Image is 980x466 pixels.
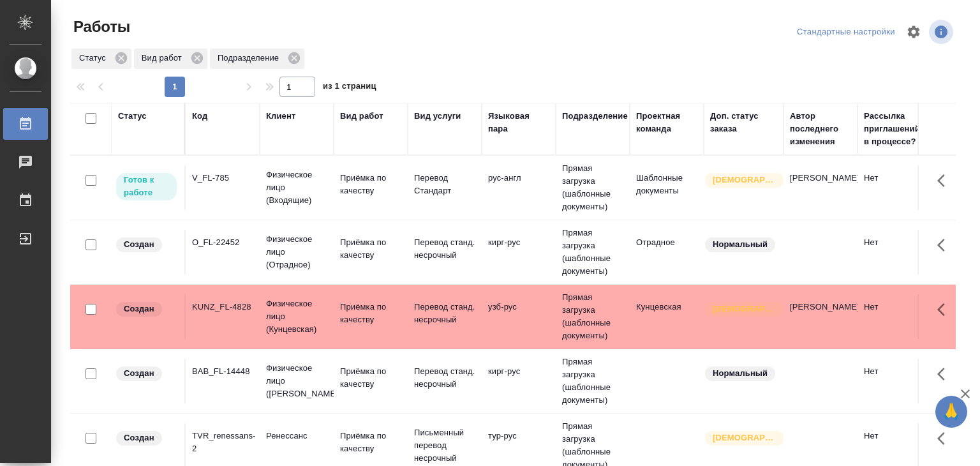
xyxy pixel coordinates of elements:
div: TVR_renessans-2 [192,430,253,455]
div: Вид услуги [414,110,461,123]
td: кирг-рус [482,359,556,403]
td: Прямая загрузка (шаблонные документы) [556,156,630,220]
p: Готов к работе [124,174,169,199]
div: Языковая пара [488,110,549,135]
button: Здесь прячутся важные кнопки [930,294,960,325]
div: Заказ еще не согласован с клиентом, искать исполнителей рано [115,301,178,318]
td: Отрадное [630,230,704,274]
td: Шаблонные документы [630,165,704,210]
div: Заказ еще не согласован с клиентом, искать исполнителей рано [115,365,178,382]
p: Создан [124,303,154,315]
span: из 1 страниц [323,79,376,97]
span: Работы [70,17,130,37]
td: Прямая загрузка (шаблонные документы) [556,349,630,413]
td: Нет [857,294,932,339]
p: Приёмка по качеству [340,236,401,262]
div: Вид работ [340,110,383,123]
div: Клиент [266,110,295,123]
p: Физическое лицо (Входящие) [266,169,327,207]
td: Нет [857,230,932,274]
p: Статус [79,52,110,64]
div: Проектная команда [636,110,697,135]
td: кирг-рус [482,230,556,274]
span: Посмотреть информацию [929,20,956,44]
p: Нормальный [713,238,768,251]
td: узб-рус [482,294,556,339]
div: Статус [71,49,131,69]
div: Автор последнего изменения [790,110,851,148]
p: Подразделение [218,52,283,64]
p: Создан [124,238,154,251]
div: Рассылка приглашений в процессе? [864,110,925,148]
div: Подразделение [562,110,628,123]
button: Здесь прячутся важные кнопки [930,359,960,389]
span: 🙏 [940,398,962,425]
div: V_FL-785 [192,172,253,184]
p: [DEMOGRAPHIC_DATA] [713,432,776,444]
p: Приёмка по качеству [340,365,401,391]
div: O_FL-22452 [192,236,253,249]
p: Перевод Стандарт [414,172,475,197]
p: Перевод станд. несрочный [414,365,475,391]
p: Вид работ [142,52,186,64]
td: рус-англ [482,165,556,210]
td: [PERSON_NAME] [783,294,857,339]
p: Ренессанс [266,430,327,442]
td: Кунцевская [630,294,704,339]
td: Прямая загрузка (шаблонные документы) [556,285,630,349]
div: Доп. статус заказа [710,110,777,135]
button: Здесь прячутся важные кнопки [930,423,960,454]
div: Код [192,110,207,123]
p: Письменный перевод несрочный [414,426,475,465]
button: Здесь прячутся важные кнопки [930,230,960,260]
p: Нормальный [713,367,768,380]
div: Подразделение [210,49,304,69]
p: Приёмка по качеству [340,430,401,455]
button: 🙏 [935,396,967,428]
p: [DEMOGRAPHIC_DATA] [713,174,776,186]
div: Заказ еще не согласован с клиентом, искать исполнителей рано [115,430,178,447]
button: Здесь прячутся важные кнопки [930,165,960,196]
p: Перевод станд. несрочный [414,236,475,262]
p: Физическое лицо ([PERSON_NAME]) [266,362,327,400]
p: Физическое лицо (Отрадное) [266,233,327,271]
div: KUNZ_FL-4828 [192,301,253,313]
p: [DEMOGRAPHIC_DATA] [713,303,776,315]
div: BAB_FL-14448 [192,365,253,378]
td: [PERSON_NAME] [783,165,857,210]
div: Заказ еще не согласован с клиентом, искать исполнителей рано [115,236,178,253]
p: Перевод станд. несрочный [414,301,475,326]
p: Создан [124,367,154,380]
p: Физическое лицо (Кунцевская) [266,297,327,336]
div: Статус [118,110,147,123]
p: Приёмка по качеству [340,172,401,197]
div: split button [794,22,898,42]
p: Создан [124,432,154,444]
div: Вид работ [134,49,207,69]
span: Настроить таблицу [898,17,929,47]
div: Исполнитель может приступить к работе [115,172,178,202]
td: Нет [857,359,932,403]
p: Приёмка по качеству [340,301,401,326]
td: Прямая загрузка (шаблонные документы) [556,220,630,284]
td: Нет [857,165,932,210]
